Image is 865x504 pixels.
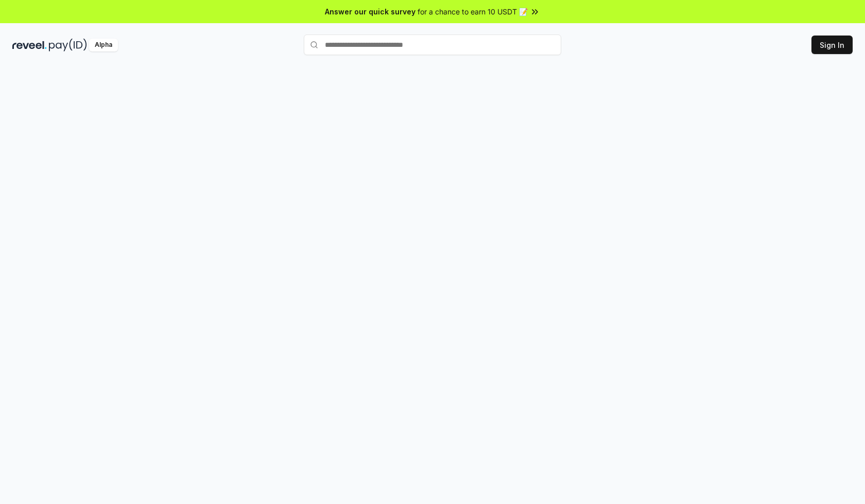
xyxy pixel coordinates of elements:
[325,6,416,17] span: Answer our quick survey
[418,6,528,17] span: for a chance to earn 10 USDT 📝
[89,39,118,51] div: Alpha
[811,36,853,54] button: Sign In
[12,39,47,51] img: reveel_dark
[49,39,87,51] img: pay_id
